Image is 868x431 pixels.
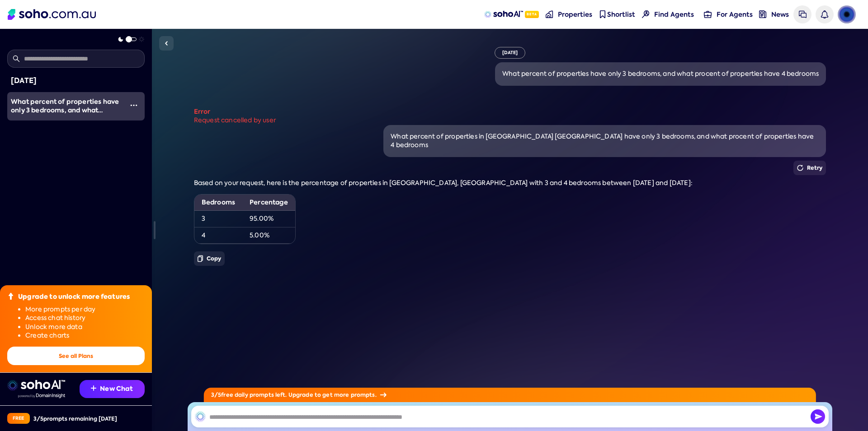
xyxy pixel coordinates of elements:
button: New Chat [80,380,145,398]
span: Based on your request, here is the percentage of properties in [GEOGRAPHIC_DATA], [GEOGRAPHIC_DAT... [194,179,693,187]
div: 3 / 5 prompts remaining [DATE] [33,415,117,422]
div: What percent of properties have only 3 bedrooms, and what procent of properties have 4 bedrooms [502,70,819,79]
button: See all Plans [7,347,145,365]
span: Beta [525,11,539,18]
img: Arrow icon [380,393,387,397]
img: Copy icon [198,255,203,262]
img: Upgrade icon [7,292,14,300]
a: What percent of properties have only 3 bedrooms, and what procent of properties have 4 bedrooms [7,92,123,120]
img: for-agents-nav icon [704,10,712,18]
img: Send icon [811,409,825,424]
span: What percent of properties have only 3 bedrooms, and what procent of properties have 4 bedrooms [11,97,119,133]
img: More icon [130,102,137,109]
td: 4 [194,227,242,244]
span: News [771,10,789,19]
td: 95.00% [242,211,295,227]
li: Access chat history [25,314,145,323]
span: Find Agents [654,10,694,19]
img: Soho Logo [8,9,96,20]
a: Messages [793,5,811,23]
img: sohoAI logo [484,11,523,18]
img: Recommendation icon [91,385,96,391]
img: Sidebar toggle icon [161,38,172,49]
img: Retry icon [797,165,803,171]
td: 5.00% [242,227,295,244]
li: Unlock more data [25,323,145,332]
button: Retry [793,161,826,175]
div: 3 / 5 free daily prompts left. Upgrade to get more prompts. [204,388,816,402]
span: Properties [558,10,592,19]
img: bell icon [821,10,828,18]
img: properties-nav icon [546,10,553,18]
button: Send [811,409,825,424]
div: Request cancelled by user [194,116,826,125]
div: Free [7,413,30,424]
img: Avatar of Damian Brkic [838,5,856,23]
img: news-nav icon [759,10,767,18]
td: 3 [194,211,242,227]
li: Create charts [25,331,145,340]
img: SohoAI logo black [195,411,206,422]
div: [DATE] [495,47,526,59]
div: What percent of properties have only 3 bedrooms, and what procent of properties have 4 bedrooms [11,97,123,115]
div: What percent of properties in [GEOGRAPHIC_DATA] [GEOGRAPHIC_DATA] have only 3 bedrooms, and what ... [391,132,819,150]
img: messages icon [799,10,807,18]
img: sohoai logo [7,380,65,391]
img: Data provided by Domain Insight [18,394,65,398]
a: Notifications [816,5,834,23]
th: Percentage [242,195,295,211]
li: More prompts per day [25,305,145,314]
th: Bedrooms [194,195,242,211]
div: [DATE] [11,75,141,87]
img: Find agents icon [642,10,650,18]
button: Copy [194,251,225,266]
div: Error [194,107,826,116]
span: For Agents [717,10,753,19]
img: shortlist-nav icon [599,10,606,18]
div: Upgrade to unlock more features [18,292,130,301]
span: Shortlist [607,10,635,19]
